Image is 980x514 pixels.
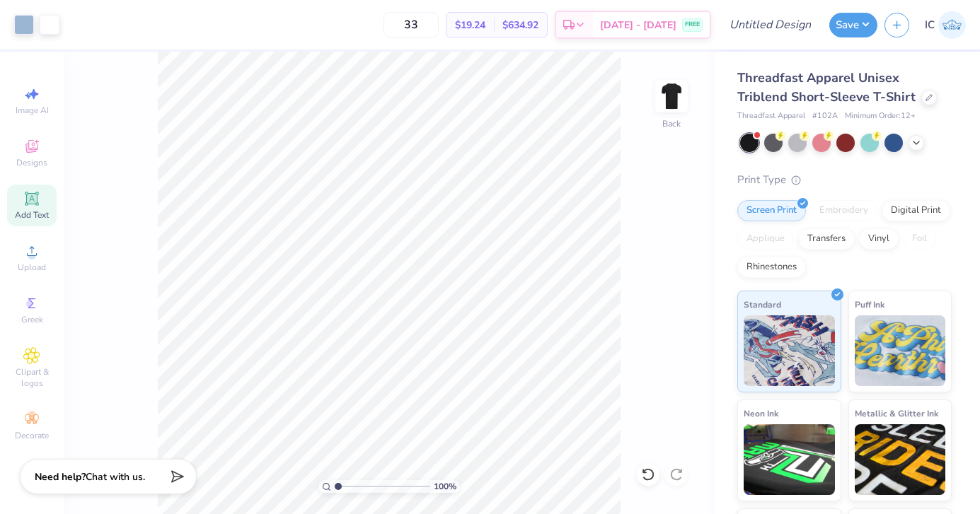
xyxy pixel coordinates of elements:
img: Standard [744,315,835,386]
div: Back [662,117,681,130]
span: Threadfast Apparel Unisex Triblend Short-Sleeve T-Shirt [737,69,916,105]
div: Transfers [798,228,855,250]
div: Digital Print [882,200,950,221]
div: Screen Print [737,200,806,221]
span: FREE [685,20,700,30]
span: # 102A [812,110,838,122]
div: Print Type [737,172,952,188]
input: Untitled Design [718,11,822,39]
div: Embroidery [810,200,877,221]
img: Metallic & Glitter Ink [855,424,946,495]
span: Designs [16,157,47,168]
span: Standard [744,297,781,312]
img: Neon Ink [744,424,835,495]
span: Minimum Order: 12 + [845,110,916,122]
div: Vinyl [859,228,899,250]
span: Greek [21,314,43,325]
span: Threadfast Apparel [737,110,805,122]
span: Decorate [15,430,49,441]
span: [DATE] - [DATE] [600,18,676,33]
div: Rhinestones [737,257,806,278]
span: Chat with us. [86,470,145,484]
div: Applique [737,228,794,250]
a: IC [925,11,966,39]
button: Save [829,13,877,37]
img: Isabella Cahill [938,11,966,39]
img: Back [657,82,686,110]
span: Add Text [15,209,49,221]
span: 100 % [434,480,456,493]
span: Image AI [16,105,49,116]
span: IC [925,17,935,33]
span: $19.24 [455,18,485,33]
input: – – [384,12,439,37]
span: Upload [18,262,46,273]
span: $634.92 [502,18,538,33]
span: Puff Ink [855,297,884,312]
img: Puff Ink [855,315,946,386]
span: Metallic & Glitter Ink [855,406,938,421]
span: Clipart & logos [7,366,57,389]
span: Neon Ink [744,406,778,421]
strong: Need help? [35,470,86,484]
div: Foil [903,228,936,250]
